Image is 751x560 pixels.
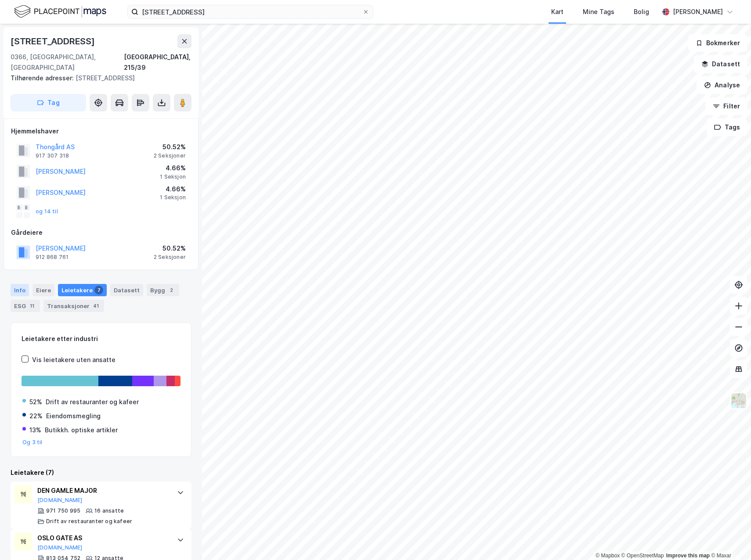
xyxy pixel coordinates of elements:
[160,194,186,201] div: 1 Seksjon
[46,411,101,421] div: Eiendomsmegling
[36,152,69,159] div: 917 307 318
[160,163,186,173] div: 4.66%
[154,142,186,152] div: 50.52%
[583,7,614,17] div: Mine Tags
[46,397,139,407] div: Drift av restauranter og kafeer
[29,397,42,407] div: 52%
[46,518,132,525] div: Drift av restauranter og kafeer
[551,7,563,17] div: Kart
[621,553,664,559] a: OpenStreetMap
[154,254,186,261] div: 2 Seksjoner
[91,302,101,310] div: 41
[147,284,179,296] div: Bygg
[11,34,97,48] div: [STREET_ADDRESS]
[58,284,107,296] div: Leietakere
[697,76,747,94] button: Analyse
[138,5,362,18] input: Søk på adresse, matrikkel, gårdeiere, leietakere eller personer
[32,284,54,296] div: Eiere
[666,553,710,559] a: Improve this map
[29,411,43,421] div: 22%
[11,52,124,73] div: 0366, [GEOGRAPHIC_DATA], [GEOGRAPHIC_DATA]
[45,425,118,435] div: Butikkh. optiske artikler
[11,227,191,238] div: Gårdeiere
[110,284,143,296] div: Datasett
[22,439,43,446] button: Og 3 til
[154,243,186,254] div: 50.52%
[154,152,186,159] div: 2 Seksjoner
[28,302,36,310] div: 11
[705,97,747,115] button: Filter
[46,507,80,514] div: 971 750 995
[14,4,106,19] img: logo.f888ab2527a4732fd821a326f86c7f29.svg
[707,118,747,136] button: Tags
[29,425,41,435] div: 13%
[634,7,649,17] div: Bolig
[22,334,181,344] div: Leietakere etter industri
[37,497,83,504] button: [DOMAIN_NAME]
[11,94,86,111] button: Tag
[36,254,69,261] div: 912 868 761
[11,126,191,136] div: Hjemmelshaver
[11,74,76,82] span: Tilhørende adresser:
[94,286,103,294] div: 7
[11,467,191,478] div: Leietakere (7)
[596,553,620,559] a: Mapbox
[707,518,751,560] div: Kontrollprogram for chat
[37,544,83,551] button: [DOMAIN_NAME]
[167,286,176,294] div: 2
[160,173,186,180] div: 1 Seksjon
[37,485,168,496] div: DEN GAMLE MAJOR
[673,7,723,17] div: [PERSON_NAME]
[11,300,40,312] div: ESG
[694,55,747,73] button: Datasett
[11,284,29,296] div: Info
[43,300,104,312] div: Transaksjoner
[707,518,751,560] iframe: Chat Widget
[11,73,184,83] div: [STREET_ADDRESS]
[124,52,191,73] div: [GEOGRAPHIC_DATA], 215/39
[94,507,124,514] div: 16 ansatte
[32,355,116,365] div: Vis leietakere uten ansatte
[688,34,747,52] button: Bokmerker
[160,184,186,194] div: 4.66%
[730,392,747,409] img: Z
[37,533,168,543] div: OSLO GATE AS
